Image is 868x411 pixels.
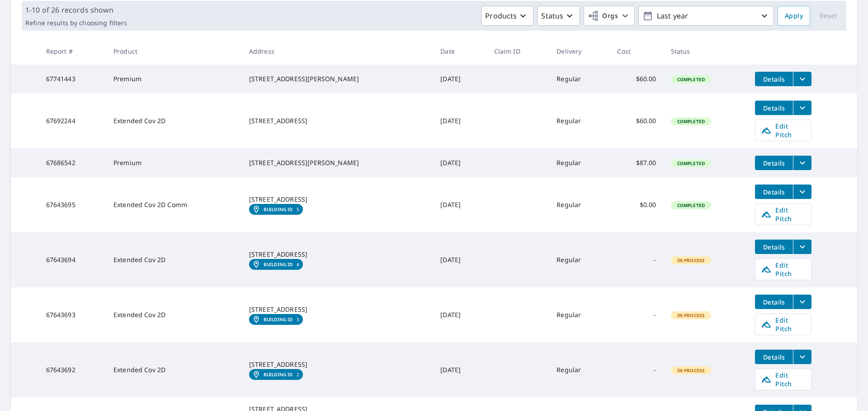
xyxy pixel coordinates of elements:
td: Premium [106,65,242,93]
span: Edit Pitch [761,316,806,333]
p: Last year [653,8,759,24]
a: Building ID5 [249,204,303,215]
td: - [610,287,663,342]
td: 67686542 [39,148,106,177]
button: filesDropdownBtn-67643694 [793,240,811,254]
p: Status [541,10,563,21]
td: Regular [549,148,610,177]
th: Product [106,38,242,65]
span: In Process [672,312,711,319]
button: Apply [778,6,810,26]
td: [DATE] [433,287,486,342]
button: detailsBtn-67741443 [755,72,793,86]
td: Regular [549,342,610,397]
td: 67643694 [39,232,106,287]
span: Completed [672,118,710,125]
th: Status [664,38,748,65]
td: 67692244 [39,93,106,148]
th: Claim ID [487,38,550,65]
span: Orgs [588,10,618,22]
td: Extended Cov 2D [106,342,242,397]
th: Delivery [549,38,610,65]
span: Details [760,104,788,112]
div: [STREET_ADDRESS] [249,195,426,204]
td: 67643692 [39,342,106,397]
span: Edit Pitch [761,206,806,223]
span: Completed [672,76,710,83]
span: Details [760,298,788,306]
span: Edit Pitch [761,122,806,139]
a: Building ID4 [249,259,303,270]
span: Edit Pitch [761,261,806,278]
button: detailsBtn-67643694 [755,240,793,254]
span: Completed [672,202,710,208]
button: filesDropdownBtn-67741443 [793,72,811,86]
button: detailsBtn-67643693 [755,295,793,309]
td: - [610,232,663,287]
td: Extended Cov 2D [106,287,242,342]
td: 67643695 [39,177,106,232]
td: $60.00 [610,65,663,93]
td: [DATE] [433,342,486,397]
em: Building ID [264,317,293,322]
th: Cost [610,38,663,65]
a: Edit Pitch [755,369,811,390]
a: Edit Pitch [755,259,811,280]
td: 67643693 [39,287,106,342]
em: Building ID [264,207,293,212]
td: [DATE] [433,148,486,177]
em: Building ID [264,372,293,377]
button: detailsBtn-67692244 [755,101,793,115]
div: [STREET_ADDRESS] [249,250,426,259]
td: Premium [106,148,242,177]
td: Regular [549,65,610,93]
td: [DATE] [433,232,486,287]
td: $87.00 [610,148,663,177]
a: Building ID3 [249,314,303,325]
th: Address [242,38,433,65]
div: [STREET_ADDRESS][PERSON_NAME] [249,158,426,167]
div: [STREET_ADDRESS] [249,305,426,314]
p: 1-10 of 26 records shown [25,5,127,15]
span: In Process [672,257,711,263]
em: Building ID [264,262,293,267]
span: Completed [672,160,710,166]
div: [STREET_ADDRESS] [249,116,426,125]
span: Details [760,159,788,167]
span: Details [760,75,788,83]
span: Details [760,243,788,251]
button: filesDropdownBtn-67643692 [793,350,811,364]
button: Products [481,6,533,26]
button: filesDropdownBtn-67692244 [793,101,811,115]
td: Extended Cov 2D [106,93,242,148]
a: Edit Pitch [755,203,811,225]
div: [STREET_ADDRESS] [249,360,426,369]
span: Edit Pitch [761,371,806,388]
div: [STREET_ADDRESS][PERSON_NAME] [249,74,426,83]
td: 67741443 [39,65,106,93]
td: [DATE] [433,177,486,232]
p: Products [485,10,517,21]
button: filesDropdownBtn-67643693 [793,295,811,309]
th: Report # [39,38,106,65]
p: Refine results by choosing filters [25,19,127,27]
span: Details [760,188,788,196]
button: Last year [638,6,774,26]
a: Edit Pitch [755,120,811,141]
td: Regular [549,93,610,148]
th: Date [433,38,486,65]
td: Extended Cov 2D [106,232,242,287]
td: Extended Cov 2D Comm [106,177,242,232]
td: [DATE] [433,93,486,148]
button: Status [537,6,580,26]
button: Orgs [584,6,635,26]
td: $0.00 [610,177,663,232]
button: detailsBtn-67643695 [755,185,793,199]
td: [DATE] [433,65,486,93]
button: detailsBtn-67686542 [755,156,793,170]
td: Regular [549,232,610,287]
a: Edit Pitch [755,314,811,335]
td: Regular [549,177,610,232]
td: $60.00 [610,93,663,148]
a: Building ID2 [249,369,303,380]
